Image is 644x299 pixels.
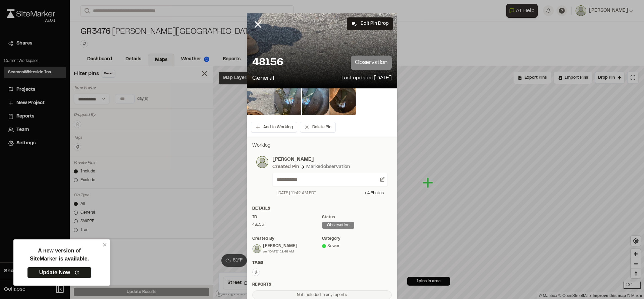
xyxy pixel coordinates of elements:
[341,74,392,83] p: Last updated [DATE]
[272,156,388,163] p: [PERSON_NAME]
[276,190,316,196] div: [DATE] 11:42 AM EDT
[103,242,107,247] button: close
[30,247,89,263] p: A new version of SiteMarker is available.
[322,236,392,242] div: category
[272,163,299,171] div: Created Pin
[322,214,392,220] div: Status
[27,267,92,278] a: Update Now
[274,88,301,115] img: file
[256,156,268,168] img: photo
[252,222,322,228] div: 48156
[252,269,260,276] button: Edit Tags
[252,236,322,242] div: Created by
[247,88,274,115] img: file
[253,244,261,253] img: Raphael Betit
[252,260,392,266] div: Tags
[252,142,392,149] p: Worklog
[252,56,283,70] p: 48156
[351,56,392,70] p: observation
[252,282,392,288] div: Reports
[306,163,350,171] div: Marked observation
[263,249,297,254] div: on [DATE] 11:48 AM
[252,214,322,220] div: ID
[322,243,392,249] div: Sewer
[252,206,392,212] div: Details
[322,222,354,229] div: observation
[251,122,297,133] button: Add to Worklog
[302,88,329,115] img: file
[329,88,356,115] img: file
[300,122,336,133] button: Delete Pin
[252,74,274,83] p: General
[364,190,384,196] div: + 4 Photo s
[263,243,297,249] div: [PERSON_NAME]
